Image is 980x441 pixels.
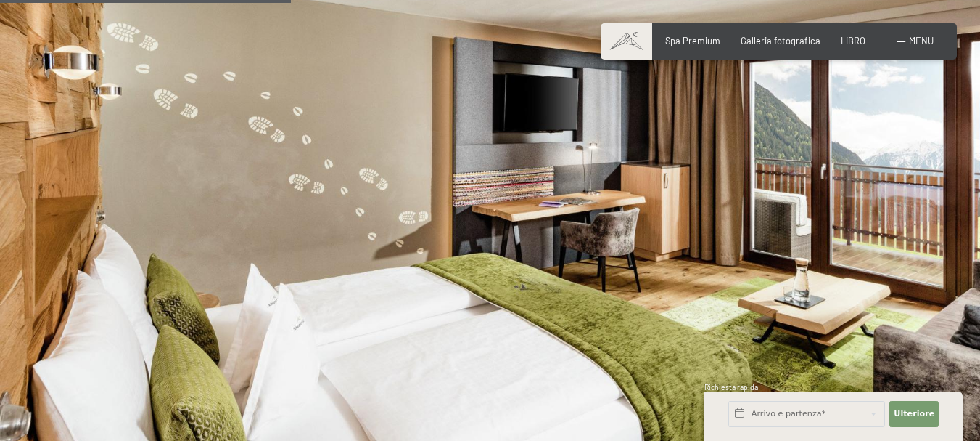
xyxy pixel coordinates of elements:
[909,35,934,46] font: menu
[665,35,720,46] a: Spa Premium
[894,409,934,418] font: Ulteriore
[841,35,865,46] a: LIBRO
[889,401,939,427] button: Ulteriore
[741,35,820,46] a: Galleria fotografica
[704,383,758,392] font: Richiesta rapida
